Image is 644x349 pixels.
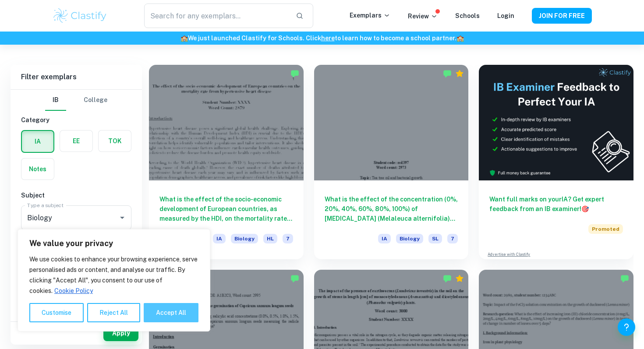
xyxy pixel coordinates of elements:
h6: What is the effect of the socio-economic development of European countries, as measured by the HD... [159,194,293,223]
h6: Subject [21,190,131,200]
div: Filter type choice [45,90,107,111]
a: Want full marks on yourIA? Get expert feedback from an IB examiner!PromotedAdvertise with Clastify [479,65,633,259]
span: Promoted [588,224,623,234]
a: Schools [455,12,480,19]
button: JOIN FOR FREE [532,8,592,24]
img: Thumbnail [479,65,633,180]
button: Open [116,212,128,224]
button: College [84,90,107,111]
button: Accept All [144,303,198,322]
h6: Category [21,115,131,125]
span: HL [263,234,277,243]
span: 7 [447,234,458,243]
a: What is the effect of the socio-economic development of European countries, as measured by the HD... [149,65,304,259]
span: SL [428,234,442,243]
button: Help and Feedback [618,318,635,336]
h6: What is the effect of the concentration (0%, 20%, 40%, 60%, 80%, 100%) of [MEDICAL_DATA] (Melaleu... [325,194,458,223]
img: Marked [290,69,299,78]
p: We value your privacy [29,238,198,249]
button: TOK [99,130,131,152]
div: Premium [455,274,464,283]
span: 🏫 [456,35,464,42]
button: Customise [29,303,84,322]
span: 🏫 [180,35,188,42]
span: Biology [396,234,423,243]
p: Review [408,11,438,21]
label: Type a subject [27,201,64,209]
p: Exemplars [350,11,390,20]
img: Marked [290,274,299,283]
span: IA [213,234,226,243]
a: Login [497,12,514,19]
button: Apply [103,325,138,341]
a: Cookie Policy [54,287,93,295]
h6: Filter exemplars [11,65,142,89]
span: 🎯 [581,205,589,212]
button: Notes [21,159,54,180]
span: 7 [283,234,293,243]
button: Reject All [87,303,140,322]
a: here [321,35,335,42]
div: We value your privacy [18,229,210,331]
span: IA [378,234,391,243]
p: We use cookies to enhance your browsing experience, serve personalised ads or content, and analys... [29,254,198,296]
a: Advertise with Clastify [488,251,530,257]
button: EE [60,130,92,152]
img: Marked [443,274,452,283]
button: IA [22,131,53,152]
button: IB [45,90,66,111]
h6: Want full marks on your IA ? Get expert feedback from an IB examiner! [489,194,623,214]
img: Marked [443,69,452,78]
input: Search for any exemplars... [144,4,289,28]
h6: We just launched Clastify for Schools. Click to learn how to become a school partner. [2,33,642,43]
a: What is the effect of the concentration (0%, 20%, 40%, 60%, 80%, 100%) of [MEDICAL_DATA] (Melaleu... [314,65,469,259]
img: Marked [620,274,629,283]
div: Premium [455,69,464,78]
span: Biology [231,234,258,243]
img: Clastify logo [52,7,108,25]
